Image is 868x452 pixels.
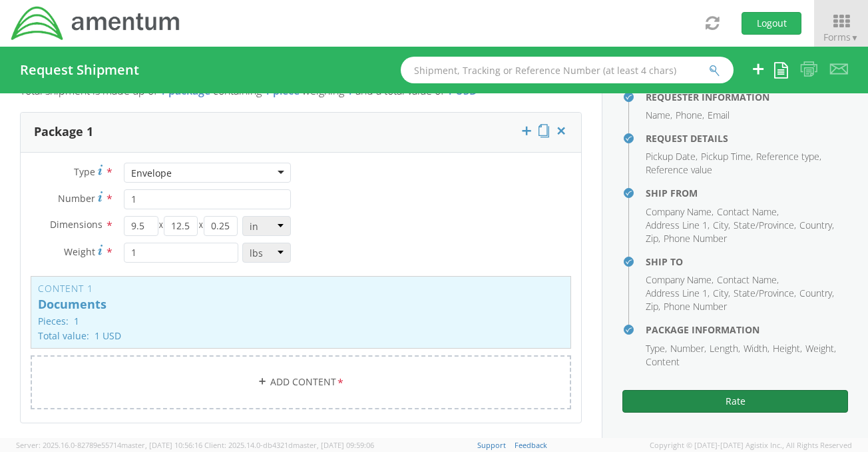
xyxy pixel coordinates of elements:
[124,216,158,236] input: Length
[646,133,848,143] h4: Request Details
[38,331,564,341] p: Total value: 1 USD
[10,5,182,42] img: dyn-intl-logo-049831509241104b2a82.png
[650,440,852,451] span: Copyright © [DATE]-[DATE] Agistix Inc., All Rights Reserved
[708,109,730,122] li: Email
[670,342,706,355] li: Number
[799,287,834,300] li: Country
[646,287,710,300] li: Address Line 1
[646,232,660,245] li: Zip
[717,205,779,219] li: Contact Name
[713,287,730,300] li: City
[646,355,680,369] li: Content
[710,342,740,355] li: Length
[646,257,848,267] h4: Ship To
[293,440,374,450] span: master, [DATE] 09:59:06
[742,12,801,35] button: Logout
[734,219,796,232] li: State/Province
[646,150,698,163] li: Pickup Date
[158,216,164,236] span: X
[744,342,769,355] li: Width
[701,150,753,163] li: Pickup Time
[38,298,564,311] p: Documents
[198,216,204,236] span: X
[713,219,730,232] li: City
[16,440,202,450] span: Server: 2025.16.0-82789e55714
[204,216,238,236] input: Height
[515,440,547,450] a: Feedback
[646,188,848,198] h4: Ship From
[38,283,564,293] h3: Content 1
[58,192,95,205] span: Number
[664,232,727,245] li: Phone Number
[264,83,300,98] span: 1 piece
[38,316,564,326] p: Pieces: 1
[622,390,848,413] button: Rate
[646,109,672,122] li: Name
[50,218,103,231] span: Dimensions
[64,245,95,258] span: Weight
[646,342,667,355] li: Type
[756,150,821,163] li: Reference type
[164,216,198,236] input: Width
[646,92,848,102] h4: Requester Information
[646,163,712,177] li: Reference value
[851,32,859,43] span: ▼
[646,205,714,219] li: Company Name
[646,219,710,232] li: Address Line 1
[805,342,836,355] li: Weight
[646,325,848,335] h4: Package Information
[20,83,582,105] p: Total shipment is made up of containing weighing and a total value of
[34,125,93,139] h3: Package 1
[676,109,704,122] li: Phone
[20,63,139,77] h4: Request Shipment
[74,165,95,178] span: Type
[664,300,727,313] li: Phone Number
[823,31,859,43] span: Forms
[204,440,374,450] span: Client: 2025.14.0-db4321d
[160,83,210,98] span: 1 package
[734,287,796,300] li: State/Province
[773,342,802,355] li: Height
[799,219,834,232] li: Country
[121,440,202,450] span: master, [DATE] 10:56:16
[646,300,660,313] li: Zip
[646,273,714,287] li: Company Name
[31,355,571,409] a: Add Content
[477,440,506,450] a: Support
[401,57,734,83] input: Shipment, Tracking or Reference Number (at least 4 chars)
[447,83,477,98] span: 1 USD
[717,273,779,287] li: Contact Name
[131,167,172,180] div: Envelope
[347,83,353,98] span: 1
